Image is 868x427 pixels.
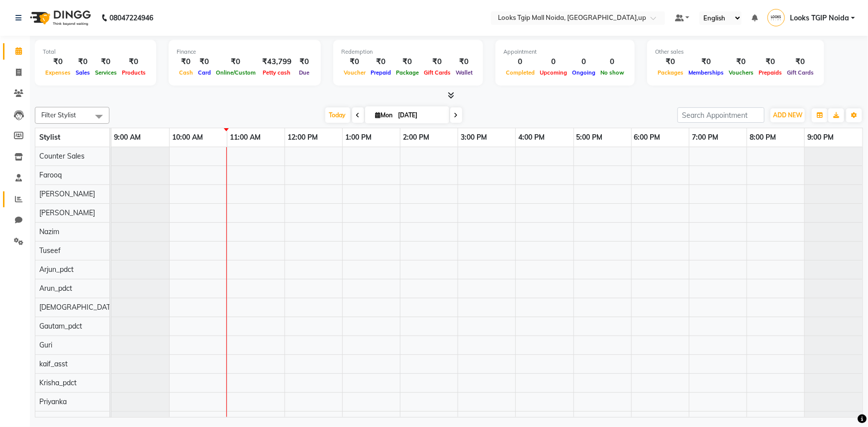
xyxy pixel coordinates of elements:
[43,48,148,56] div: Total
[39,189,95,198] span: [PERSON_NAME]
[453,69,475,76] span: Wallet
[285,130,320,145] a: 12:00 PM
[726,56,756,68] div: ₹0
[537,69,570,76] span: Upcoming
[341,56,368,68] div: ₹0
[784,56,816,68] div: ₹0
[93,69,119,76] span: Services
[655,69,686,76] span: Packages
[39,208,95,217] span: [PERSON_NAME]
[503,48,627,56] div: Appointment
[689,130,721,145] a: 7:00 PM
[747,130,778,145] a: 8:00 PM
[598,56,627,68] div: 0
[177,69,195,76] span: Cash
[458,130,489,145] a: 3:00 PM
[686,69,726,76] span: Memberships
[632,130,663,145] a: 6:00 PM
[421,56,453,68] div: ₹0
[213,56,258,68] div: ₹0
[295,56,313,68] div: ₹0
[503,69,537,76] span: Completed
[39,322,82,331] span: Gautam_pdct
[368,56,393,68] div: ₹0
[453,56,475,68] div: ₹0
[516,130,547,145] a: 4:00 PM
[39,265,74,274] span: Arjun_pdct
[503,56,537,68] div: 0
[768,9,785,26] img: Looks TGIP Noida
[213,69,258,76] span: Online/Custom
[400,130,432,145] a: 2:00 PM
[39,284,72,293] span: Arun_pdct
[784,69,816,76] span: Gift Cards
[598,69,627,76] span: No show
[119,69,148,76] span: Products
[73,69,93,76] span: Sales
[39,416,93,425] span: Rakesh_nails art
[73,56,93,68] div: ₹0
[227,130,263,145] a: 11:00 AM
[177,48,313,56] div: Finance
[537,56,570,68] div: 0
[43,69,73,76] span: Expenses
[756,56,784,68] div: ₹0
[39,378,77,387] span: Krisha_pdct
[393,69,421,76] span: Package
[773,111,802,119] span: ADD NEW
[393,56,421,68] div: ₹0
[343,130,374,145] a: 1:00 PM
[258,56,295,68] div: ₹43,799
[574,130,605,145] a: 5:00 PM
[341,48,475,56] div: Redemption
[111,130,143,145] a: 9:00 AM
[570,69,598,76] span: Ongoing
[39,133,60,142] span: Stylist
[39,171,62,179] span: Farooq
[570,56,598,68] div: 0
[39,246,61,255] span: Tuseef
[261,69,293,76] span: Petty cash
[195,69,213,76] span: Card
[368,69,393,76] span: Prepaid
[341,69,368,76] span: Voucher
[421,69,453,76] span: Gift Cards
[39,303,117,312] span: [DEMOGRAPHIC_DATA]
[790,13,849,23] span: Looks TGIP Noida
[373,111,395,119] span: Mon
[325,107,350,123] span: Today
[655,56,686,68] div: ₹0
[805,130,836,145] a: 9:00 PM
[395,108,445,123] input: 2025-09-01
[195,56,213,68] div: ₹0
[39,152,85,161] span: Counter Sales
[686,56,726,68] div: ₹0
[109,4,153,32] b: 08047224946
[39,227,59,236] span: Nazim
[296,69,312,76] span: Due
[177,56,195,68] div: ₹0
[119,56,148,68] div: ₹0
[170,130,205,145] a: 10:00 AM
[43,56,73,68] div: ₹0
[677,107,765,123] input: Search Appointment
[756,69,784,76] span: Prepaids
[655,48,816,56] div: Other sales
[771,108,805,122] button: ADD NEW
[39,341,52,349] span: Guri
[726,69,756,76] span: Vouchers
[39,397,67,406] span: Priyanka
[41,111,76,119] span: Filter Stylist
[39,359,68,368] span: kaif_asst
[93,56,119,68] div: ₹0
[25,4,94,32] img: logo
